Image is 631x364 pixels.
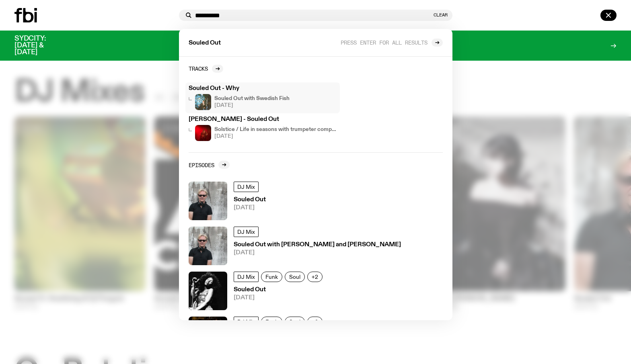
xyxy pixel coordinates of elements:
a: Stephen looks directly at the camera, wearing a black tee, black sunglasses and headphones around... [185,223,446,268]
span: [DATE] [234,205,266,211]
img: Audrey Powne glances down in a long sleeve black mesh dress with a red rose print. Her hair is fl... [195,125,211,141]
h3: Souled Out - Why [189,86,337,92]
span: Press enter for all results [341,39,428,45]
span: Souled Out [189,40,221,46]
a: DJ MixFunkSoul+2Souled Out[DATE] [185,313,446,358]
span: [DATE] [214,103,290,108]
button: Clear [434,13,448,17]
h3: Souled Out [234,197,266,203]
h3: Souled Out [234,287,325,293]
h4: Souled Out with Swedish Fish [214,96,290,101]
h3: SYDCITY: [DATE] & [DATE] [14,35,66,56]
a: Episodes [189,161,230,169]
h3: Souled Out with [PERSON_NAME] and [PERSON_NAME] [234,242,401,248]
span: [DATE] [234,295,325,301]
img: Stephen looks directly at the camera, wearing a black tee, black sunglasses and headphones around... [189,182,227,220]
h2: Episodes [189,162,214,168]
a: Tracks [189,65,223,73]
a: DJ MixFunkSoul+2Souled Out[DATE] [185,268,446,313]
a: Stephen looks directly at the camera, wearing a black tee, black sunglasses and headphones around... [185,178,446,223]
a: Souled Out - Whyizzy is posed with peace sign in front of graffiti wallSouled Out with Swedish Fi... [185,82,340,113]
img: Stephen looks directly at the camera, wearing a black tee, black sunglasses and headphones around... [189,227,227,265]
span: [DATE] [214,134,337,139]
h3: [PERSON_NAME] - Souled Out [189,117,337,123]
a: [PERSON_NAME] - Souled OutAudrey Powne glances down in a long sleeve black mesh dress with a red ... [185,113,340,144]
img: izzy is posed with peace sign in front of graffiti wall [195,94,211,110]
a: Press enter for all results [341,39,443,47]
h2: Tracks [189,65,208,72]
h4: Solstice / Life in seasons with trumpeter composer extraordinaire [PERSON_NAME] [214,127,337,132]
span: [DATE] [234,250,401,256]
